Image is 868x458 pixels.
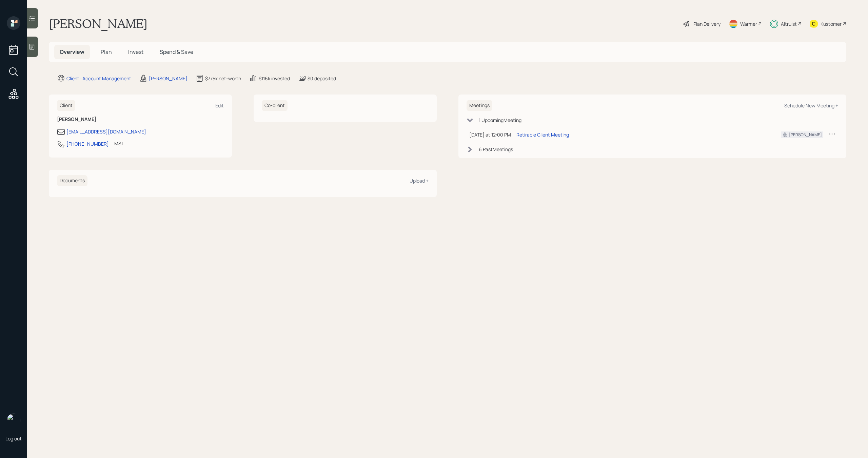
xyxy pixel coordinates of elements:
[205,75,241,82] div: $775k net-worth
[740,20,757,27] div: Warmer
[49,16,147,31] h1: [PERSON_NAME]
[262,100,288,111] h6: Co-client
[821,20,842,27] div: Kustomer
[215,102,224,109] div: Edit
[128,48,143,56] span: Invest
[308,75,336,82] div: $0 deposited
[5,435,22,442] div: Log out
[66,75,131,82] div: Client · Account Management
[410,178,429,184] div: Upload +
[784,102,838,109] div: Schedule New Meeting +
[66,128,146,135] div: [EMAIL_ADDRESS][DOMAIN_NAME]
[160,48,193,56] span: Spend & Save
[693,20,721,27] div: Plan Delivery
[7,414,20,427] img: michael-russo-headshot.png
[259,75,290,82] div: $116k invested
[479,117,521,124] div: 1 Upcoming Meeting
[57,117,224,122] h6: [PERSON_NAME]
[114,140,124,147] div: MST
[781,20,797,27] div: Altruist
[66,140,109,147] div: [PHONE_NUMBER]
[469,131,511,138] div: [DATE] at 12:00 PM
[101,48,112,56] span: Plan
[467,100,492,111] h6: Meetings
[57,100,75,111] h6: Client
[149,75,188,82] div: [PERSON_NAME]
[60,48,84,56] span: Overview
[516,131,569,138] div: Retirable Client Meeting
[479,146,513,153] div: 6 Past Meeting s
[789,132,822,138] div: [PERSON_NAME]
[57,175,87,186] h6: Documents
